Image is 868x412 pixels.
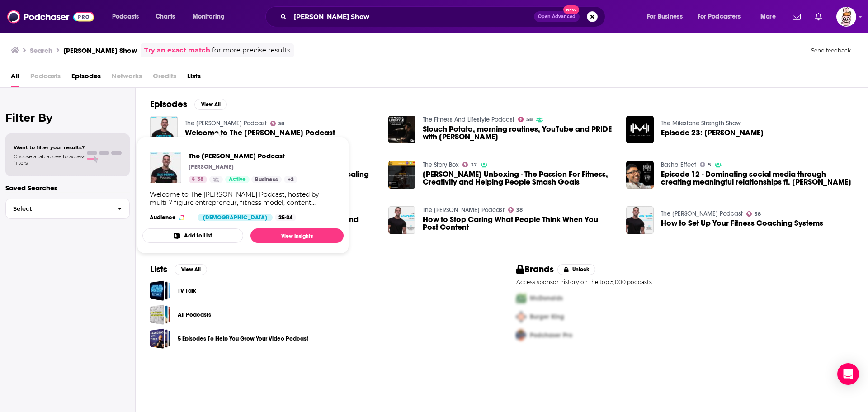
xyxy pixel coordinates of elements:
a: 5 Episodes To Help You Grow Your Video Podcast [150,328,170,349]
h2: Lists [150,264,167,275]
span: 5 [708,163,711,167]
span: Episodes [71,69,101,87]
a: All Podcasts [178,310,211,320]
div: Search podcasts, credits, & more... [274,6,614,27]
a: +3 [284,176,297,183]
p: Saved Searches [5,184,130,192]
span: Monitoring [193,10,225,23]
span: For Podcasters [698,10,741,23]
span: 38 [516,208,523,212]
span: 37 [471,163,477,167]
span: [PERSON_NAME] Unboxing - The Passion For Fitness, Creativity and Helping People Smash Goals [423,170,615,186]
span: Episode 12 - Dominating social media through creating meaningful relationships ft. [PERSON_NAME] [661,170,854,186]
button: open menu [186,9,236,24]
button: open menu [106,9,151,24]
a: 38 [270,121,285,126]
span: Want to filter your results? [14,144,85,151]
h3: Search [30,46,52,55]
a: 37 [462,162,477,167]
a: Active [225,176,250,183]
span: McDonalds [530,294,563,302]
span: Active [229,175,246,184]
span: 38 [278,122,284,126]
span: Welcome to The [PERSON_NAME] Podcast [185,129,335,137]
div: Welcome to The [PERSON_NAME] Podcast, hosted by multi 7-figure entrepreneur, fitness model, conte... [150,190,336,207]
a: 38 [189,176,207,183]
a: ListsView All [150,264,207,275]
a: Show notifications dropdown [789,9,804,24]
a: How to Set Up Your Fitness Coaching Systems [661,219,823,227]
a: Zac Perna Unboxing - The Passion For Fitness, Creativity and Helping People Smash Goals [423,170,615,186]
img: Podchaser - Follow, Share and Rate Podcasts [7,8,94,25]
a: Slouch Potato, morning routines, YouTube and PRIDE with Zac Perna [423,125,615,141]
span: 58 [526,118,533,122]
img: The Zac Perna Podcast [150,152,181,183]
span: Podcasts [30,69,61,87]
a: Try an exact match [144,45,210,56]
span: New [563,5,580,14]
img: How to Stop Caring What People Think When You Post Content [388,206,416,234]
span: For Business [647,10,683,23]
a: 58 [518,117,533,122]
button: Unlock [557,264,596,275]
span: Slouch Potato, morning routines, YouTube and PRIDE with [PERSON_NAME] [423,125,615,141]
a: TV Talk [178,286,196,296]
span: Logged in as Nouel [836,7,856,27]
a: Episode 12 - Dominating social media through creating meaningful relationships ft. Zac Perna [626,161,654,189]
a: Welcome to The Zac Perna Podcast [150,116,178,143]
a: The Story Box [423,161,459,169]
a: All Podcasts [150,304,170,325]
span: 38 [197,175,203,184]
a: 5 Episodes To Help You Grow Your Video Podcast [178,334,308,344]
div: 25-34 [275,214,296,221]
a: 38 [508,207,523,213]
span: Select [6,206,110,212]
span: Podcasts [112,10,139,23]
button: Open AdvancedNew [534,11,580,22]
h2: Brands [516,264,554,275]
div: [DEMOGRAPHIC_DATA] [198,214,273,221]
span: Credits [153,69,176,87]
div: Open Intercom Messenger [837,363,859,385]
img: How to Set Up Your Fitness Coaching Systems [626,206,654,234]
a: The Milestone Strength Show [661,119,741,127]
a: 5 [700,162,711,167]
span: Networks [112,69,142,87]
a: 38 [746,211,761,217]
button: Add to List [142,228,243,243]
a: Episode 12 - Dominating social media through creating meaningful relationships ft. Zac Perna [661,170,854,186]
a: The Zac Perna Podcast [185,119,267,127]
img: User Profile [836,7,856,27]
img: Third Pro Logo [513,326,530,345]
span: Charts [156,10,175,23]
a: Business [251,176,282,183]
img: Episode 23: Zac Perna [626,116,654,143]
h2: Filter By [5,111,130,124]
p: [PERSON_NAME] [189,163,234,170]
span: 38 [755,212,761,216]
h3: Audience [150,214,190,221]
h2: Episodes [150,99,187,110]
img: Slouch Potato, morning routines, YouTube and PRIDE with Zac Perna [388,116,416,143]
a: Basha Effect [661,161,696,169]
button: Select [5,199,130,219]
span: More [760,10,776,23]
button: open menu [641,9,694,24]
input: Search podcasts, credits, & more... [290,9,534,24]
button: Send feedback [808,47,854,54]
a: View Insights [250,228,344,243]
p: Access sponsor history on the top 5,000 podcasts. [516,279,854,285]
button: View All [175,264,207,275]
a: The Fitness And Lifestyle Podcast [423,116,514,123]
a: TV Talk [150,280,170,301]
img: Zac Perna Unboxing - The Passion For Fitness, Creativity and Helping People Smash Goals [388,161,416,189]
span: Open Advanced [538,14,576,19]
a: The Zac Perna Podcast [661,210,743,218]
